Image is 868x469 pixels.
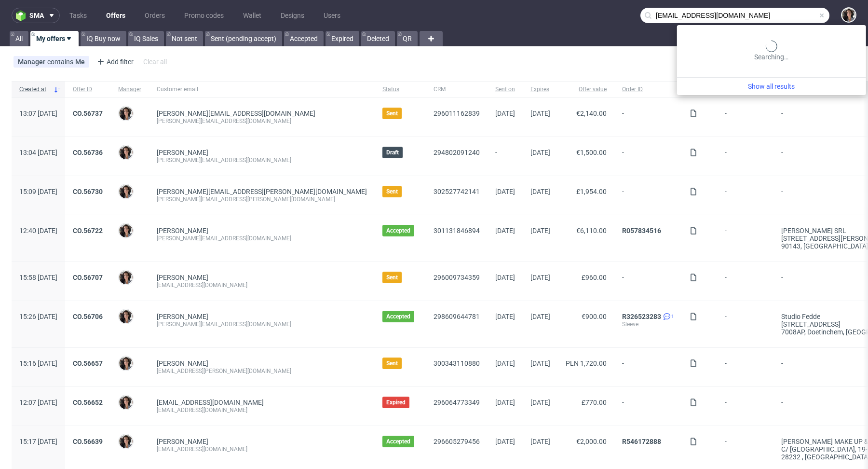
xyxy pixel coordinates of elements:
[157,149,208,156] a: [PERSON_NAME]
[93,54,136,69] div: Add filter
[318,8,346,23] a: Users
[73,359,103,367] a: CO.56657
[157,438,208,445] a: [PERSON_NAME]
[361,31,395,46] a: Deleted
[725,438,766,461] span: -
[16,10,29,21] img: logo
[157,227,208,234] a: [PERSON_NAME]
[284,31,324,46] a: Accepted
[622,320,674,328] div: Sleeve
[19,227,57,234] span: 12:40 [DATE]
[382,85,418,94] span: Status
[434,227,480,234] a: 301131846894
[434,359,480,367] a: 300343110880
[19,438,57,445] span: 15:17 [DATE]
[118,85,141,94] span: Manager
[157,195,367,203] div: [PERSON_NAME][EMAIL_ADDRESS][PERSON_NAME][DOMAIN_NAME]
[19,188,57,195] span: 15:09 [DATE]
[119,185,133,198] img: Moreno Martinez Cristina
[157,156,367,164] div: [PERSON_NAME][EMAIL_ADDRESS][DOMAIN_NAME]
[75,58,85,66] div: Me
[47,58,75,66] span: contains
[576,149,607,156] span: €1,500.00
[530,359,550,367] span: [DATE]
[157,367,367,375] div: [EMAIL_ADDRESS][PERSON_NAME][DOMAIN_NAME]
[725,359,766,375] span: -
[386,227,410,234] span: Accepted
[386,313,410,320] span: Accepted
[622,274,674,289] span: -
[119,224,133,237] img: Moreno Martinez Cristina
[157,320,367,328] div: [PERSON_NAME][EMAIL_ADDRESS][DOMAIN_NAME]
[530,149,550,156] span: [DATE]
[19,85,50,94] span: Created at
[622,359,674,375] span: -
[157,234,367,242] div: [PERSON_NAME][EMAIL_ADDRESS][DOMAIN_NAME]
[141,55,169,69] div: Clear all
[205,31,282,46] a: Sent (pending accept)
[73,274,103,281] a: CO.56707
[725,110,766,125] span: -
[157,188,367,195] a: [PERSON_NAME][EMAIL_ADDRESS][PERSON_NAME][DOMAIN_NAME]
[681,41,862,62] div: Searching…
[157,110,315,117] span: [PERSON_NAME][EMAIL_ADDRESS][DOMAIN_NAME]
[73,227,103,234] a: CO.56722
[119,146,133,159] img: Moreno Martinez Cristina
[725,274,766,289] span: -
[12,8,60,23] button: sma
[434,274,480,281] a: 296009734359
[622,85,674,94] span: Order ID
[397,31,418,46] a: QR
[157,445,367,453] div: [EMAIL_ADDRESS][DOMAIN_NAME]
[725,188,766,203] span: -
[622,399,674,414] span: -
[119,357,133,370] img: Moreno Martinez Cristina
[725,227,766,250] span: -
[119,310,133,323] img: Moreno Martinez Cristina
[178,8,230,23] a: Promo codes
[10,31,28,46] a: All
[139,8,171,23] a: Orders
[18,58,47,66] span: Manager
[275,8,310,23] a: Designs
[530,274,550,281] span: [DATE]
[157,117,367,125] div: [PERSON_NAME][EMAIL_ADDRESS][DOMAIN_NAME]
[128,31,164,46] a: IQ Sales
[81,31,126,46] a: IQ Buy now
[495,188,515,195] span: [DATE]
[530,227,550,234] span: [DATE]
[725,313,766,336] span: -
[622,227,661,234] a: R057834516
[157,274,208,281] a: [PERSON_NAME]
[157,399,264,406] span: [EMAIL_ADDRESS][DOMAIN_NAME]
[119,107,133,120] img: Moreno Martinez Cristina
[495,149,515,164] span: -
[386,274,398,281] span: Sent
[530,85,550,94] span: Expires
[100,8,131,23] a: Offers
[434,188,480,195] a: 302527742141
[566,359,607,367] span: PLN 1,720.00
[73,438,103,445] a: CO.56639
[622,110,674,125] span: -
[495,274,515,281] span: [DATE]
[530,313,550,320] span: [DATE]
[434,110,480,117] a: 296011162839
[725,149,766,164] span: -
[576,227,607,234] span: €6,110.00
[434,399,480,406] a: 296064773349
[64,8,93,23] a: Tasks
[622,313,661,320] a: R326523283
[119,396,133,409] img: Moreno Martinez Cristina
[622,438,661,445] a: R546172888
[661,313,674,320] a: 1
[386,149,399,156] span: Draft
[495,110,515,117] span: [DATE]
[582,399,607,406] span: £770.00
[530,399,550,406] span: [DATE]
[119,435,133,448] img: Moreno Martinez Cristina
[576,438,607,445] span: €2,000.00
[434,149,480,156] a: 294802091240
[576,110,607,117] span: €2,140.00
[119,271,133,284] img: Moreno Martinez Cristina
